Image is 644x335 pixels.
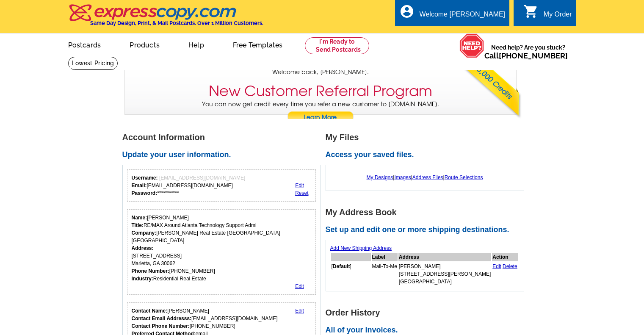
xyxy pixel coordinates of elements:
th: Label [372,253,398,261]
span: Call [484,51,568,60]
a: Edit [295,183,304,188]
th: Action [492,253,518,261]
strong: Username: [132,175,158,181]
strong: Address: [132,245,154,251]
div: Your login information. [127,169,316,202]
div: Welcome [PERSON_NAME] [420,11,505,22]
a: Help [175,34,218,54]
a: Address Files [412,174,443,180]
h2: All of your invoices. [326,326,529,335]
a: Postcards [55,34,115,54]
a: shopping_cart My Order [523,9,572,20]
span: Need help? Are you stuck? [484,43,572,60]
a: Reset [295,190,308,196]
h1: My Files [326,133,529,142]
a: Edit [492,263,501,269]
strong: Email: [132,183,147,188]
span: Welcome back, [PERSON_NAME]. [272,68,369,77]
h2: Set up and edit one or more shipping destinations. [326,225,529,235]
p: You can now get credit every time you refer a new customer to [DOMAIN_NAME]. [125,100,516,124]
h2: Access your saved files. [326,150,529,160]
td: | [492,262,518,286]
strong: Contact Email Addresss: [132,316,192,321]
div: | | | [330,169,520,185]
a: Route Selections [445,174,483,180]
td: [PERSON_NAME] [STREET_ADDRESS][PERSON_NAME] [GEOGRAPHIC_DATA] [398,262,491,286]
strong: Contact Phone Number: [132,323,190,329]
strong: Contact Name: [132,308,168,314]
a: My Designs [367,174,393,180]
img: help [459,33,484,58]
i: shopping_cart [523,4,539,19]
a: Images [394,174,411,180]
a: Same Day Design, Print, & Mail Postcards. Over 1 Million Customers. [68,10,263,26]
a: Edit [295,308,304,314]
div: [PERSON_NAME] RE/MAX Around Atlanta Technology Support Admi [PERSON_NAME] Real Estate [GEOGRAPHIC... [132,214,312,282]
span: [EMAIL_ADDRESS][DOMAIN_NAME] [159,175,245,181]
strong: Title: [132,222,144,228]
td: [ ] [331,262,371,286]
th: Address [398,253,491,261]
h1: Order History [326,308,529,317]
strong: Company: [132,230,157,236]
b: Default [333,263,350,269]
a: Edit [295,283,304,289]
a: [PHONE_NUMBER] [499,51,568,60]
h1: Account Information [122,133,326,142]
div: My Order [544,11,572,22]
a: Delete [503,263,517,269]
strong: Industry: [132,276,153,282]
i: account_circle [399,4,415,19]
h3: New Customer Referral Program [209,83,432,100]
strong: Name: [132,215,147,221]
h1: My Address Book [326,208,529,217]
a: Learn More [287,111,354,124]
h4: Same Day Design, Print, & Mail Postcards. Over 1 Million Customers. [90,20,263,26]
td: Mail-To-Me [372,262,398,286]
strong: Phone Number: [132,268,169,274]
div: Your personal details. [127,209,316,295]
a: Add New Shipping Address [330,245,392,251]
h2: Update your user information. [122,150,326,160]
a: Products [116,34,173,54]
strong: Password: [132,190,158,196]
a: Free Templates [219,34,296,54]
